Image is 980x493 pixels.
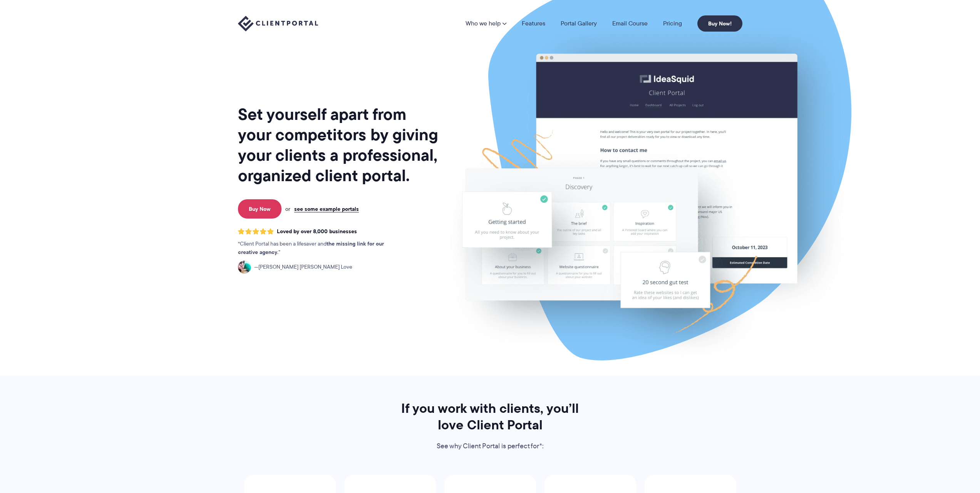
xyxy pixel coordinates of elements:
span: [PERSON_NAME] [PERSON_NAME] Love [254,263,352,271]
strong: the missing link for our creative agency [238,239,384,256]
a: Pricing [663,20,682,27]
a: Buy Now! [697,15,742,32]
h2: If you work with clients, you’ll love Client Portal [391,400,590,433]
h1: Set yourself apart from your competitors by giving your clients a professional, organized client ... [238,104,440,186]
a: Who we help [466,20,506,27]
a: see some example portals [294,205,359,212]
span: or [285,205,290,212]
a: Buy Now [238,199,281,219]
p: See why Client Portal is perfect for*: [391,441,590,452]
a: Features [522,20,545,27]
p: Client Portal has been a lifesaver and . [238,240,400,257]
a: Portal Gallery [561,20,597,27]
a: Email Course [612,20,648,27]
span: Loved by over 8,000 businesses [277,228,357,235]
